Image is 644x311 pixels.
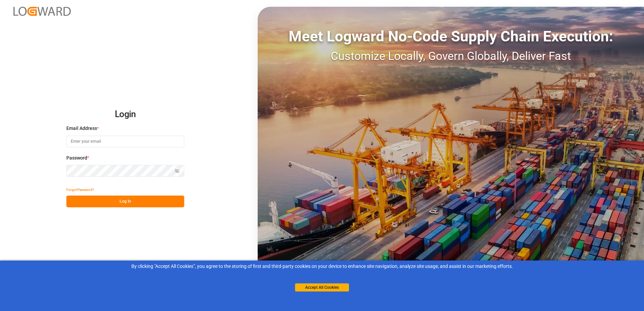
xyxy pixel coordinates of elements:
button: Forgot Password? [66,184,94,196]
img: Logward_new_orange.png [13,7,71,16]
h2: Login [66,104,184,125]
span: Password [66,154,87,162]
div: By clicking "Accept All Cookies”, you agree to the storing of first and third-party cookies on yo... [5,263,639,270]
input: Enter your email [66,136,184,147]
button: Log In [66,196,184,207]
div: Customize Locally, Govern Globally, Deliver Fast [258,47,644,65]
button: Accept All Cookies [295,283,349,291]
div: Meet Logward No-Code Supply Chain Execution: [258,25,644,47]
span: Email Address [66,125,97,132]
